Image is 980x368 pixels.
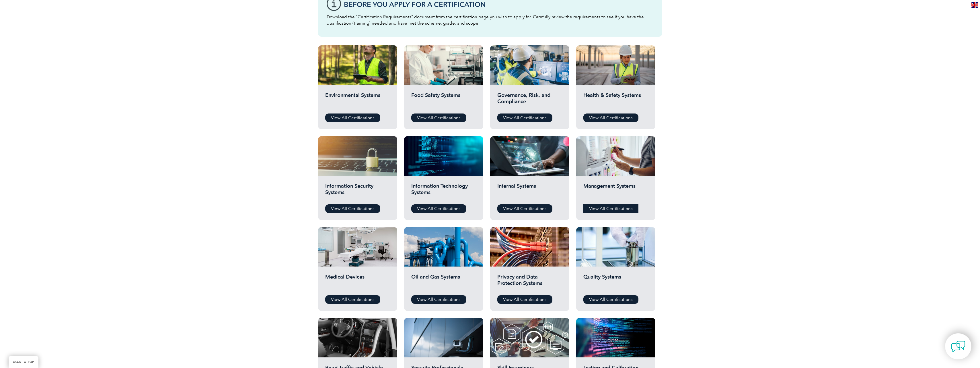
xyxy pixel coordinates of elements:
h2: Governance, Risk, and Compliance [497,92,562,109]
h2: Environmental Systems [325,92,390,109]
h3: Before You Apply For a Certification [344,1,654,8]
img: contact-chat.png [951,339,965,354]
h2: Health & Safety Systems [583,92,648,109]
h2: Information Security Systems [325,183,390,200]
a: View All Certifications [497,295,552,304]
h2: Medical Devices [325,274,390,291]
a: View All Certifications [497,204,552,213]
a: View All Certifications [411,295,466,304]
h2: Food Safety Systems [411,92,476,109]
a: View All Certifications [497,113,552,122]
img: en [971,2,978,8]
a: View All Certifications [325,113,380,122]
a: View All Certifications [583,204,638,213]
a: BACK TO TOP [9,356,38,368]
a: View All Certifications [411,204,466,213]
p: Download the “Certification Requirements” document from the certification page you wish to apply ... [327,14,654,26]
h2: Management Systems [583,183,648,200]
a: View All Certifications [583,295,638,304]
h2: Privacy and Data Protection Systems [497,274,562,291]
h2: Quality Systems [583,274,648,291]
a: View All Certifications [325,295,380,304]
a: View All Certifications [325,204,380,213]
h2: Internal Systems [497,183,562,200]
h2: Oil and Gas Systems [411,274,476,291]
a: View All Certifications [583,113,638,122]
h2: Information Technology Systems [411,183,476,200]
a: View All Certifications [411,113,466,122]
